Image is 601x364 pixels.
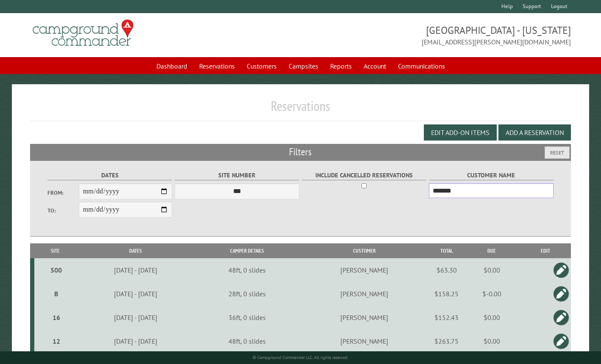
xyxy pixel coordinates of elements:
[393,58,450,74] a: Communications
[299,258,430,282] td: [PERSON_NAME]
[195,282,298,306] td: 28ft, 0 slides
[325,58,357,74] a: Reports
[78,290,194,298] div: [DATE] - [DATE]
[300,23,571,47] span: [GEOGRAPHIC_DATA] - [US_STATE] [EMAIL_ADDRESS][PERSON_NAME][DOMAIN_NAME]
[38,337,75,345] div: 12
[47,207,78,215] label: To:
[520,243,571,258] th: Edit
[359,58,391,74] a: Account
[195,258,298,282] td: 48ft, 0 slides
[38,290,75,298] div: B
[430,306,464,329] td: $152.43
[464,258,520,282] td: $0.00
[175,171,299,180] label: Site Number
[194,58,240,74] a: Reservations
[430,329,464,353] td: $263.75
[299,306,430,329] td: [PERSON_NAME]
[78,313,194,322] div: [DATE] - [DATE]
[429,171,554,180] label: Customer Name
[299,243,430,258] th: Customer
[195,329,298,353] td: 48ft, 0 slides
[424,124,497,141] button: Edit Add-on Items
[30,17,136,50] img: Campground Commander
[30,144,571,160] h2: Filters
[464,329,520,353] td: $0.00
[151,58,192,74] a: Dashboard
[78,266,194,274] div: [DATE] - [DATE]
[76,243,195,258] th: Dates
[545,146,570,159] button: Reset
[464,282,520,306] td: $-0.00
[299,282,430,306] td: [PERSON_NAME]
[38,266,75,274] div: 500
[464,306,520,329] td: $0.00
[284,58,323,74] a: Campsites
[302,171,426,180] label: Include Cancelled Reservations
[498,124,571,141] button: Add a Reservation
[30,98,571,121] h1: Reservations
[430,258,464,282] td: $63.30
[430,243,464,258] th: Total
[195,306,298,329] td: 36ft, 0 slides
[299,329,430,353] td: [PERSON_NAME]
[242,58,282,74] a: Customers
[34,243,76,258] th: Site
[78,337,194,345] div: [DATE] - [DATE]
[47,171,172,180] label: Dates
[38,313,75,322] div: 16
[464,243,520,258] th: Due
[195,243,298,258] th: Camper Details
[47,189,78,197] label: From:
[253,355,348,360] small: © Campground Commander LLC. All rights reserved.
[430,282,464,306] td: $158.25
